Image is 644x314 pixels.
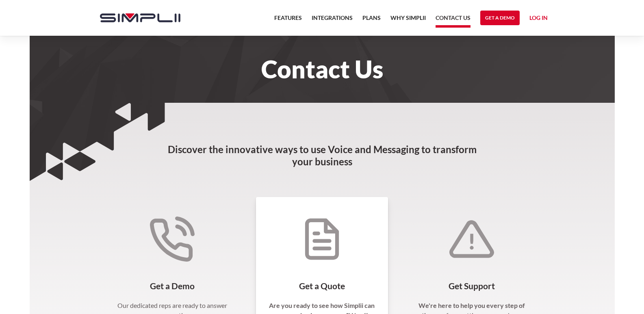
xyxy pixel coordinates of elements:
h4: Get a Quote [266,281,378,291]
h4: Get a Demo [116,281,229,291]
a: Plans [362,13,381,28]
a: Contact US [436,13,471,28]
strong: Discover the innovative ways to use Voice and Messaging to transform your business [168,143,477,167]
a: Log in [529,13,548,25]
a: Get a Demo [480,11,520,25]
a: Why Simplii [390,13,426,28]
h4: Get Support [416,281,528,291]
img: Simplii [100,13,180,22]
h1: Contact Us [92,60,553,78]
a: Integrations [312,13,353,28]
a: Features [274,13,302,28]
